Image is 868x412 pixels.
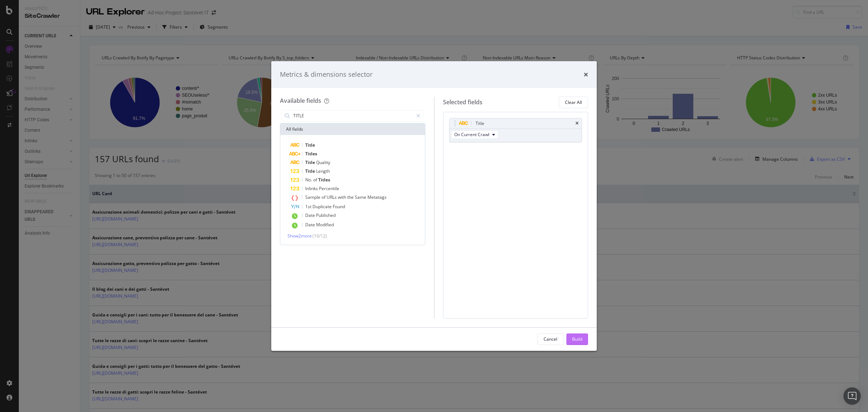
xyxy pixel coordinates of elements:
span: Found [333,203,345,210]
span: Show 2 more [288,233,312,239]
div: times [584,70,588,79]
div: TitletimesOn Current Crawl [449,118,582,142]
div: Build [572,336,582,342]
div: Cancel [544,336,557,342]
span: URLs [327,194,338,200]
span: Quality [316,159,330,165]
span: ( 10 / 12 ) [312,233,327,239]
span: 1st [305,203,312,210]
span: Length [316,168,330,174]
span: Same [355,194,367,200]
div: All fields [280,123,425,135]
span: Title [305,142,315,148]
button: Cancel [537,333,563,345]
input: Search by field name [293,110,413,121]
span: Duplicate [312,203,333,210]
span: the [347,194,355,200]
div: Clear All [565,99,582,105]
span: Titles [305,151,317,157]
span: Date [305,222,316,228]
button: Build [566,333,588,345]
div: Metrics & dimensions selector [280,70,373,79]
button: Clear All [559,97,588,108]
span: On Current Crawl [454,131,489,138]
span: Title [305,168,316,174]
span: with [338,194,347,200]
span: Modified [316,222,334,228]
span: Sample [305,194,322,200]
div: Open Intercom Messenger [843,387,861,405]
div: times [575,121,579,126]
span: of [322,194,327,200]
span: of [313,177,318,183]
span: Metatags [367,194,387,200]
div: Selected fields [443,98,482,106]
span: Titles [318,177,330,183]
div: Available fields [280,97,321,105]
span: No. [305,177,313,183]
span: Published [316,212,336,218]
span: Inlinks [305,185,319,192]
span: Date [305,212,316,218]
span: Percentile [319,185,339,192]
div: Title [476,120,484,127]
span: Title [305,159,316,165]
div: modal [271,61,597,351]
button: On Current Crawl [451,130,498,139]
